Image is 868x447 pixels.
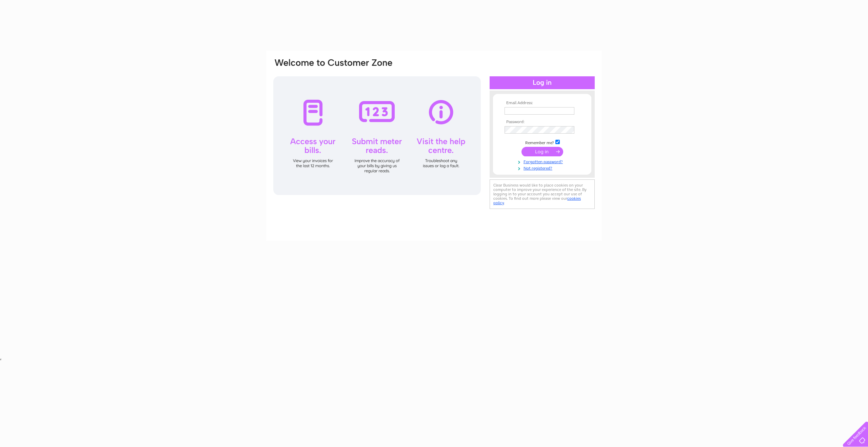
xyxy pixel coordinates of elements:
[505,158,581,164] a: Forgotten password?
[503,101,581,105] th: Email Address:
[490,179,595,209] div: Clear Business would like to place cookies on your computer to improve your experience of the sit...
[505,164,581,171] a: Not registered?
[493,196,581,205] a: cookies policy
[503,120,581,124] th: Password:
[503,139,581,145] td: Remember me?
[521,147,563,156] input: Submit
